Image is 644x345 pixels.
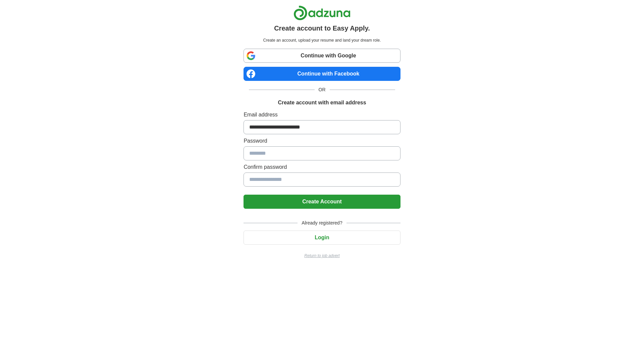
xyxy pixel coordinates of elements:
span: OR [315,86,330,93]
span: Already registered? [298,219,346,227]
a: Login [244,235,400,240]
a: Continue with Facebook [244,67,400,81]
label: Confirm password [244,163,400,171]
label: Email address [244,111,400,119]
a: Continue with Google [244,49,400,63]
a: Return to job advert [244,253,400,259]
label: Password [244,137,400,145]
h1: Create account with email address [278,99,366,107]
button: Login [244,231,400,245]
p: Create an account, upload your resume and land your dream role. [245,37,399,43]
h1: Create account to Easy Apply. [274,23,370,33]
button: Create Account [244,195,400,209]
img: Adzuna logo [293,5,351,20]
